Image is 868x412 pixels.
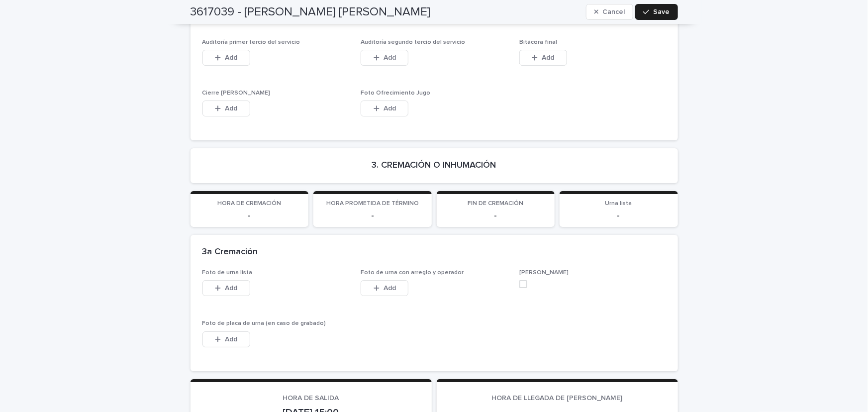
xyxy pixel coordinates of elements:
[225,336,237,343] span: Add
[202,280,250,296] button: Add
[225,54,237,61] span: Add
[202,90,271,96] span: Cierre [PERSON_NAME]
[384,285,396,292] span: Add
[519,50,567,66] button: Add
[542,54,554,61] span: Add
[361,280,408,296] button: Add
[566,211,672,220] p: -
[468,201,523,206] span: FIN DE CREMACIÓN
[202,39,300,45] span: Auditoría primer tercio del servicio
[361,101,408,116] button: Add
[361,50,408,66] button: Add
[217,201,281,206] span: HORA DE CREMACIÓN
[361,90,430,96] span: Foto Ofrecimiento Jugo
[202,320,326,326] span: Foto de placa de urna (en caso de grabado)
[326,201,419,206] span: HORA PROMETIDA DE TÉRMINO
[202,331,250,347] button: Add
[384,54,396,61] span: Add
[319,211,426,220] p: -
[384,105,396,112] span: Add
[202,270,253,276] span: Foto de urna lista
[202,247,258,258] h2: 3a Cremación
[225,285,237,292] span: Add
[361,270,464,276] span: Foto de urna con arreglo y operador
[283,395,339,402] span: HORA DE SALIDA
[519,270,569,276] span: [PERSON_NAME]
[635,4,677,20] button: Save
[191,5,431,19] h2: 3617039 - [PERSON_NAME] [PERSON_NAME]
[361,39,465,45] span: Auditoría segundo tercio del servicio
[602,8,625,15] span: Cancel
[372,160,496,171] h2: 3. CREMACIÓN O INHUMACIÓN
[519,39,557,45] span: Bitácora final
[202,50,250,66] button: Add
[225,105,237,112] span: Add
[196,211,303,220] p: -
[586,4,634,20] button: Cancel
[492,395,623,402] span: HORA DE LLEGADA DE [PERSON_NAME]
[443,211,549,220] p: -
[202,101,250,116] button: Add
[605,201,632,206] span: Urna lista
[654,8,670,15] span: Save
